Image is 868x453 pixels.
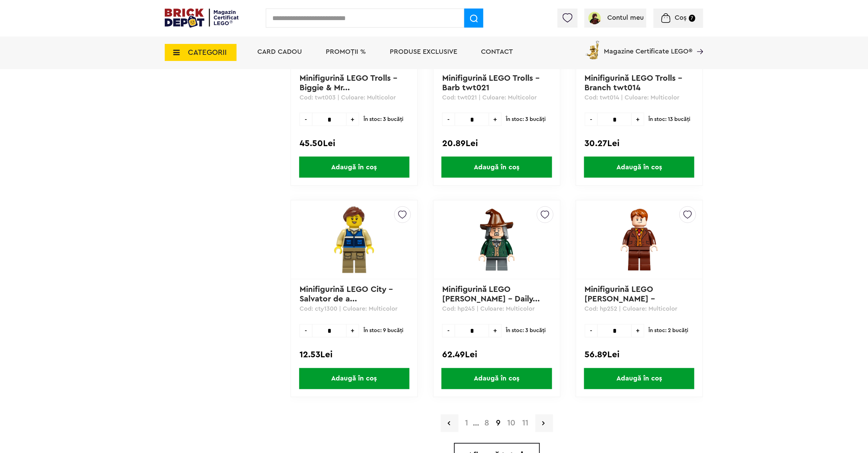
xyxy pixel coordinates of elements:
a: Minifigurină LEGO [PERSON_NAME] - Daily... [442,286,540,303]
span: - [300,113,312,126]
a: Adaugă în coș [576,368,703,389]
a: 10 [504,419,519,427]
span: În stoc: 9 bucăţi [364,324,403,338]
span: + [632,324,644,338]
a: Contul meu [587,14,644,21]
a: Produse exclusive [390,48,457,55]
span: În stoc: 2 bucăţi [649,324,689,338]
span: Adaugă în coș [441,368,552,389]
a: Minifigurină LEGO Trolls - Barb twt021 [442,74,542,92]
a: 8 [481,419,493,427]
span: Adaugă în coș [299,368,409,389]
span: Adaugă în coș [584,157,694,178]
a: Adaugă în coș [291,157,417,178]
a: Minifigurină LEGO Trolls - Branch twt014 [585,74,685,92]
a: 11 [519,419,532,427]
span: Adaugă în coș [299,157,409,178]
a: Card Cadou [257,48,302,55]
span: + [347,113,359,126]
a: Pagina precedenta [441,415,459,432]
a: Adaugă în coș [434,368,560,389]
span: Coș [675,14,687,21]
a: Magazine Certificate LEGO® [693,39,703,46]
strong: 9 [493,419,504,427]
div: 45.50Lei [300,139,409,148]
small: 7 [689,15,695,22]
span: CATEGORII [188,49,227,56]
span: - [442,324,455,338]
a: Adaugă în coș [291,368,417,389]
span: Magazine Certificate LEGO® [604,39,693,55]
span: Adaugă în coș [584,368,694,389]
span: În stoc: 13 bucăţi [649,113,691,126]
span: Contul meu [608,14,644,21]
div: 12.53Lei [300,350,409,359]
a: Pagina urmatoare [535,415,553,432]
span: - [585,324,597,338]
div: 20.89Lei [442,139,551,148]
div: 30.27Lei [585,139,694,148]
a: PROMOȚII % [326,48,366,55]
p: Cod: hp252 | Culoare: Multicolor [585,305,694,321]
span: + [489,113,502,126]
p: Cod: twt021 | Culoare: Multicolor [442,94,551,109]
span: + [489,324,502,338]
span: - [442,113,455,126]
span: În stoc: 3 bucăţi [506,113,546,126]
p: Cod: twt003 | Culoare: Multicolor [300,94,409,109]
a: Adaugă în coș [434,157,560,178]
a: Minifigurină LEGO [PERSON_NAME] - [PERSON_NAME] ... [585,286,658,313]
span: + [632,113,644,126]
p: Cod: hp245 | Culoare: Multicolor [442,305,551,321]
a: Contact [481,48,513,55]
p: Cod: twt014 | Culoare: Multicolor [585,94,694,109]
div: 62.49Lei [442,350,551,359]
span: În stoc: 3 bucăţi [506,324,546,338]
img: Minifigurină LEGO Harry Potter - Daily Prophet Photographer hp245 [467,206,526,273]
div: 56.89Lei [585,350,694,359]
span: ... [472,422,481,426]
span: În stoc: 3 bucăţi [364,113,403,126]
a: Adaugă în coș [576,157,703,178]
img: Minifigurină LEGO City - Salvator de animale - Femeie cty1300 [319,206,390,273]
span: - [585,113,597,126]
span: - [300,324,312,338]
span: + [347,324,359,338]
a: 1 [462,419,472,427]
a: Minifigurină LEGO City - Salvator de a... [300,286,395,303]
img: Minifigurină LEGO Harry Potter - Fred Weasley hp252 [609,206,670,273]
a: Minifigurină LEGO Trolls - Biggie & Mr... [300,74,400,92]
span: Adaugă în coș [441,157,552,178]
p: Cod: cty1300 | Culoare: Multicolor [300,305,409,321]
